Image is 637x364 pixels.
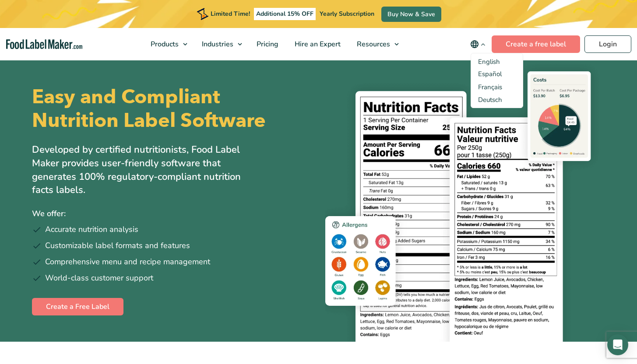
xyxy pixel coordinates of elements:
[492,35,580,53] a: Create a free label
[478,57,516,104] aside: Language selected: English
[287,28,347,60] a: Hire an Expert
[32,143,260,197] p: Developed by certified nutritionists, Food Label Maker provides user-friendly software that gener...
[249,28,285,60] a: Pricing
[45,224,138,235] span: Accurate nutrition analysis
[143,28,192,60] a: Products
[211,10,250,18] span: Limited Time!
[349,28,403,60] a: Resources
[354,39,391,49] span: Resources
[45,240,190,252] span: Customizable label formats and features
[199,39,234,49] span: Industries
[478,83,502,91] a: Language switcher : French
[478,95,502,104] a: Language switcher : German
[320,10,374,18] span: Yearly Subscription
[194,28,246,60] a: Industries
[584,35,631,53] a: Login
[45,272,153,284] span: World-class customer support
[32,298,123,315] a: Create a Free Label
[607,334,628,355] div: Open Intercom Messenger
[32,207,312,220] p: We offer:
[292,39,341,49] span: Hire an Expert
[32,85,311,133] h1: Easy and Compliant Nutrition Label Software
[381,7,441,22] a: Buy Now & Save
[478,70,502,78] a: Language switcher : Spanish
[45,256,210,268] span: Comprehensive menu and recipe management
[254,39,279,49] span: Pricing
[478,57,500,66] span: English
[254,8,316,20] span: Additional 15% OFF
[148,39,179,49] span: Products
